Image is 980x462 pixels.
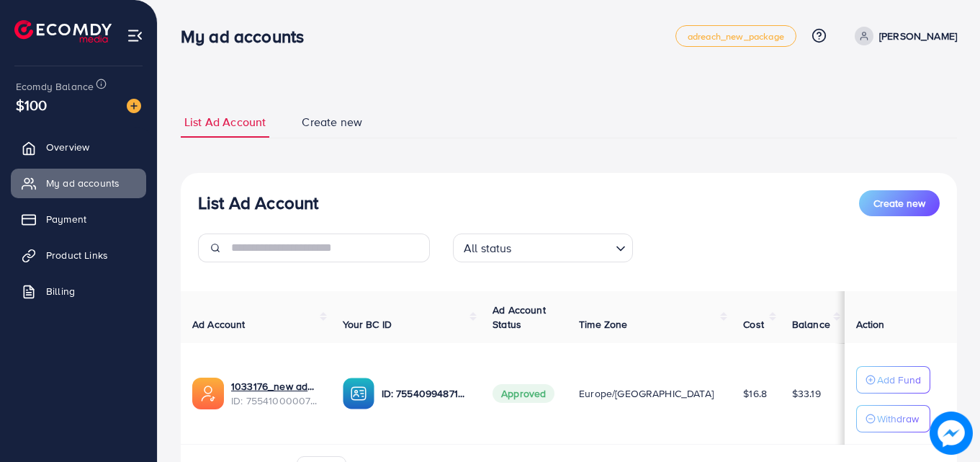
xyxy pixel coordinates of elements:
span: Europe/[GEOGRAPHIC_DATA] [579,386,714,401]
span: My ad accounts [46,176,120,190]
span: Ad Account [192,317,246,332]
span: Cost [743,317,764,332]
a: 1033176_new add account_1758826016703 [231,379,320,394]
p: [PERSON_NAME] [879,27,957,45]
div: <span class='underline'>1033176_new add account_1758826016703</span></br>7554100000771506177 [231,379,320,409]
span: ID: 7554100000771506177 [231,394,320,408]
span: Action [856,317,885,332]
img: ic-ads-acc.e4c84228.svg [192,378,224,409]
a: [PERSON_NAME] [849,27,957,45]
input: Search for option [516,235,610,259]
span: List Ad Account [184,114,266,130]
a: My ad accounts [11,169,146,197]
span: All status [461,238,515,259]
img: image [930,412,973,455]
p: Withdraw [877,410,919,427]
span: Product Links [46,248,108,262]
a: adreach_new_package [675,25,796,47]
span: adreach_new_package [688,32,784,41]
h3: My ad accounts [181,26,315,47]
a: Product Links [11,241,146,270]
button: Create new [859,190,940,216]
img: ic-ba-acc.ded83a64.svg [343,378,374,409]
span: Time Zone [579,317,627,332]
p: ID: 7554099487195987976 [382,385,470,402]
span: Approved [493,384,554,403]
span: Balance [792,317,830,332]
p: Add Fund [877,371,921,388]
a: Payment [11,205,146,234]
span: Ecomdy Balance [16,79,94,94]
span: Ad Account Status [493,303,546,332]
a: Overview [11,133,146,161]
span: Billing [46,284,75,298]
span: Overview [46,140,89,154]
span: $33.19 [792,386,821,401]
img: menu [127,27,143,44]
a: Billing [11,277,146,306]
span: Your BC ID [343,317,392,332]
span: Payment [46,212,86,226]
span: Create new [302,114,362,130]
img: image [127,99,141,113]
span: $16.8 [743,386,767,401]
button: Withdraw [856,405,930,432]
div: Search for option [453,234,633,262]
span: $100 [16,94,48,115]
img: logo [14,20,112,43]
span: Create new [873,196,925,210]
button: Add Fund [856,366,930,394]
h3: List Ad Account [198,192,318,213]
